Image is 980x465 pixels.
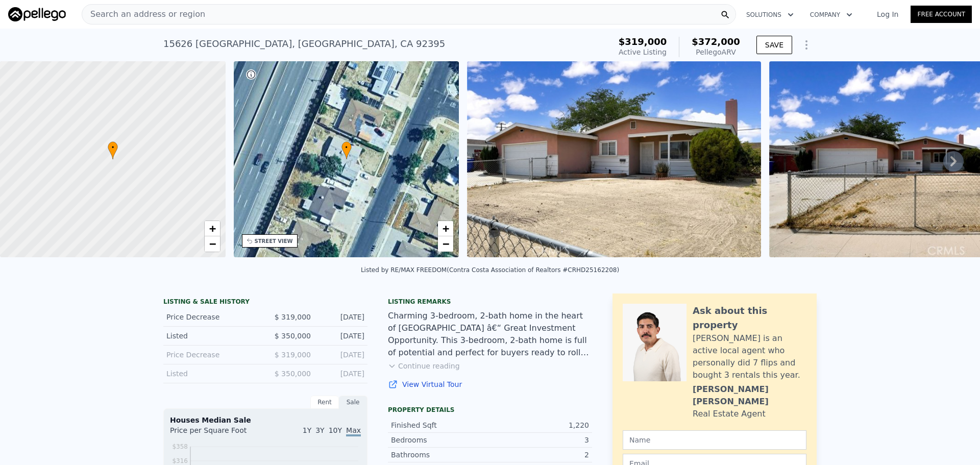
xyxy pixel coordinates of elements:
[170,415,361,425] div: Houses Median Sale
[756,36,792,54] button: SAVE
[388,361,460,371] button: Continue reading
[391,435,490,445] div: Bedrooms
[166,312,257,322] div: Price Decrease
[490,435,589,445] div: 3
[108,143,118,152] span: •
[275,370,311,378] span: $ 350,000
[623,430,806,450] input: Name
[911,6,972,23] a: Free Account
[388,298,592,306] div: Listing remarks
[346,426,361,436] span: Max
[319,331,364,341] div: [DATE]
[166,369,257,379] div: Listed
[391,420,490,430] div: Finished Sqft
[693,304,806,332] div: Ask about this property
[303,426,311,434] span: 1Y
[693,332,806,381] div: [PERSON_NAME] is an active local agent who personally did 7 flips and bought 3 rentals this year.
[391,450,490,460] div: Bathrooms
[865,9,911,19] a: Log In
[443,237,449,250] span: −
[802,6,861,24] button: Company
[275,332,311,340] span: $ 350,000
[619,48,667,56] span: Active Listing
[310,396,339,409] div: Rent
[209,237,215,250] span: −
[490,450,589,460] div: 2
[490,420,589,430] div: 1,220
[619,36,667,47] span: $319,000
[438,221,453,236] a: Zoom in
[467,61,761,257] img: Sale: 167197726 Parcel: 14228680
[315,426,324,434] span: 3Y
[275,351,311,359] span: $ 319,000
[796,35,817,55] button: Show Options
[108,141,118,159] div: •
[443,222,449,235] span: +
[166,331,257,341] div: Listed
[388,406,592,414] div: Property details
[738,6,802,24] button: Solutions
[319,312,364,322] div: [DATE]
[8,7,66,21] img: Pellego
[275,313,311,321] span: $ 319,000
[205,236,220,252] a: Zoom out
[205,221,220,236] a: Zoom in
[172,457,188,464] tspan: $316
[170,425,265,442] div: Price per Square Foot
[319,350,364,360] div: [DATE]
[319,369,364,379] div: [DATE]
[388,310,592,359] div: Charming 3-bedroom, 2-bath home in the heart of [GEOGRAPHIC_DATA] â€“ Great Investment Opportunit...
[438,236,453,252] a: Zoom out
[163,298,367,308] div: LISTING & SALE HISTORY
[341,143,352,152] span: •
[339,396,367,409] div: Sale
[693,383,806,408] div: [PERSON_NAME] [PERSON_NAME]
[172,443,188,450] tspan: $358
[693,408,766,420] div: Real Estate Agent
[255,237,293,245] div: STREET VIEW
[163,37,445,51] div: 15626 [GEOGRAPHIC_DATA] , [GEOGRAPHIC_DATA] , CA 92395
[361,266,619,274] div: Listed by RE/MAX FREEDOM (Contra Costa Association of Realtors #CRHD25162208)
[166,350,257,360] div: Price Decrease
[209,222,215,235] span: +
[388,379,592,389] a: View Virtual Tour
[692,36,740,47] span: $372,000
[82,8,205,20] span: Search an address or region
[341,141,352,159] div: •
[329,426,342,434] span: 10Y
[692,47,740,57] div: Pellego ARV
